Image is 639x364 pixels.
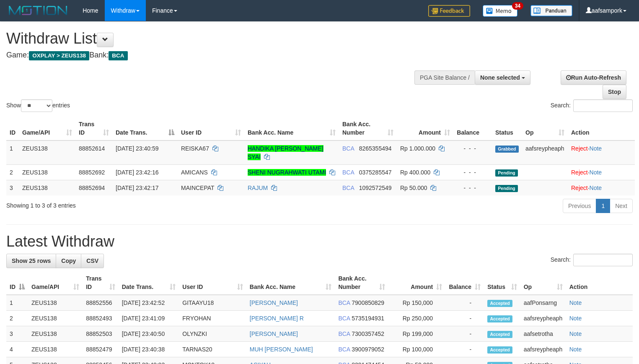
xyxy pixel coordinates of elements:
label: Show entries [6,99,70,112]
th: Bank Acc. Name: activate to sort column ascending [246,271,335,295]
td: · [568,140,635,165]
a: Note [569,346,582,353]
span: Accepted [487,346,512,354]
th: Amount: activate to sort column ascending [388,271,445,295]
label: Search: [551,254,633,266]
th: Date Trans.: activate to sort column descending [112,117,178,140]
td: aafsreypheaph [520,342,566,357]
input: Search: [573,99,633,112]
td: TARNAS20 [179,342,246,357]
img: Feedback.jpg [428,5,470,17]
h1: Latest Withdraw [6,233,633,250]
a: 1 [596,199,610,213]
span: BCA [338,299,350,306]
span: Pending [495,185,518,192]
td: - [445,311,484,326]
span: Copy 7300357452 to clipboard [352,330,384,337]
td: - [445,295,484,311]
th: User ID: activate to sort column ascending [179,271,246,295]
span: 34 [512,2,523,10]
span: Accepted [487,331,512,338]
th: Trans ID: activate to sort column ascending [75,117,112,140]
span: Copy 3900979052 to clipboard [352,346,384,353]
td: FRYOHAN [179,311,246,326]
th: Game/API: activate to sort column ascending [19,117,75,140]
span: BCA [342,169,354,176]
td: · [568,164,635,180]
span: Accepted [487,300,512,307]
td: ZEUS138 [19,180,75,195]
td: ZEUS138 [28,311,83,326]
img: panduan.png [530,5,572,16]
span: MAINCEPAT [181,185,214,191]
td: 3 [6,326,28,342]
span: AMICANS [181,169,208,176]
th: Status: activate to sort column ascending [484,271,520,295]
a: CSV [81,254,104,268]
a: SHENI NUGRAHWATI UTAMI [248,169,326,176]
td: 4 [6,342,28,357]
span: 88852694 [79,185,105,191]
a: Note [569,330,582,337]
th: Trans ID: activate to sort column ascending [83,271,119,295]
td: ZEUS138 [19,164,75,180]
td: [DATE] 23:41:09 [119,311,179,326]
span: BCA [338,346,350,353]
td: · [568,180,635,195]
td: 1 [6,295,28,311]
span: CSV [86,257,98,264]
th: Status [492,117,522,140]
span: Accepted [487,315,512,322]
a: Note [569,315,582,322]
td: 2 [6,164,19,180]
span: Rp 50.000 [400,185,427,191]
td: ZEUS138 [28,326,83,342]
td: GITAAYU18 [179,295,246,311]
button: None selected [475,70,530,85]
td: - [445,326,484,342]
th: Amount: activate to sort column ascending [397,117,453,140]
th: ID: activate to sort column descending [6,271,28,295]
span: 88852692 [79,169,105,176]
div: - - - [457,168,489,177]
td: aafPonsarng [520,295,566,311]
img: Button%20Memo.svg [483,5,518,17]
span: None selected [480,74,520,81]
span: Pending [495,169,518,177]
th: Balance: activate to sort column ascending [445,271,484,295]
th: Op: activate to sort column ascending [522,117,568,140]
h4: Game: Bank: [6,51,418,60]
h1: Withdraw List [6,30,418,47]
a: HANDIKA [PERSON_NAME] SYAI [248,145,323,160]
td: aafsetrotha [520,326,566,342]
span: Grabbed [495,146,519,153]
td: 3 [6,180,19,195]
span: BCA [342,145,354,152]
td: ZEUS138 [19,140,75,165]
span: BCA [338,330,350,337]
th: Bank Acc. Name: activate to sort column ascending [244,117,339,140]
td: 88852479 [83,342,119,357]
label: Search: [551,99,633,112]
span: BCA [338,315,350,322]
th: Bank Acc. Number: activate to sort column ascending [339,117,397,140]
td: Rp 250,000 [388,311,445,326]
a: [PERSON_NAME] [250,299,298,306]
th: ID [6,117,19,140]
a: Note [590,185,602,191]
span: Copy 0375285547 to clipboard [359,169,392,176]
td: 2 [6,311,28,326]
td: aafsreypheaph [522,140,568,165]
a: Note [590,145,602,152]
th: Action [566,271,633,295]
th: Op: activate to sort column ascending [520,271,566,295]
a: Previous [563,199,596,213]
div: - - - [457,144,489,153]
th: Date Trans.: activate to sort column ascending [119,271,179,295]
a: Reject [571,145,588,152]
a: Copy [56,254,81,268]
td: ZEUS138 [28,295,83,311]
select: Showentries [21,99,52,112]
a: RAJUM [248,185,268,191]
a: Stop [603,85,626,99]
